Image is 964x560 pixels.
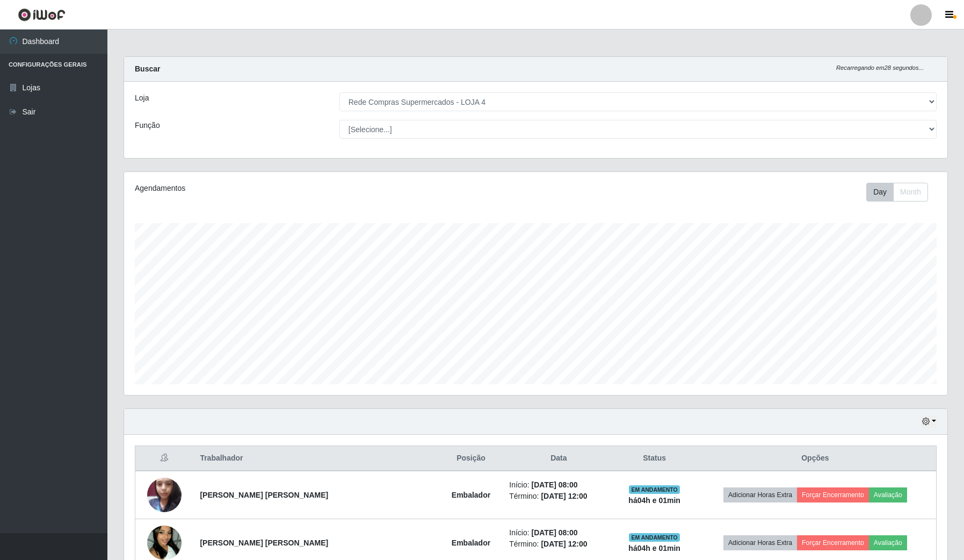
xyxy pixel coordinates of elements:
label: Loja [135,92,149,104]
img: 1737943113754.jpeg [147,472,182,518]
th: Posição [439,446,503,471]
strong: Embalador [452,491,490,499]
button: Avaliação [869,487,907,502]
div: Toolbar with button groups [866,183,937,202]
time: [DATE] 12:00 [541,492,587,500]
span: EM ANDAMENTO [629,485,680,494]
th: Trabalhador [193,446,439,471]
th: Data [503,446,614,471]
li: Início: [509,527,608,539]
div: Agendamentos [135,183,460,194]
strong: Buscar [135,64,160,73]
li: Término: [509,491,608,502]
strong: há 04 h e 01 min [628,496,680,505]
strong: há 04 h e 01 min [628,544,680,552]
th: Status [614,446,694,471]
th: Opções [694,446,937,471]
strong: [PERSON_NAME] [PERSON_NAME] [200,539,328,547]
button: Adicionar Horas Extra [723,487,797,502]
button: Adicionar Horas Extra [723,535,797,550]
button: Avaliação [869,535,907,550]
label: Função [135,120,160,131]
time: [DATE] 08:00 [532,480,578,489]
i: Recarregando em 28 segundos... [836,64,924,71]
time: [DATE] 08:00 [532,528,578,537]
span: EM ANDAMENTO [629,533,680,542]
button: Forçar Encerramento [797,535,869,550]
div: First group [866,183,928,202]
img: CoreUI Logo [18,8,66,21]
button: Forçar Encerramento [797,487,869,502]
li: Término: [509,539,608,550]
button: Month [893,183,928,202]
li: Início: [509,479,608,491]
button: Day [866,183,894,202]
strong: Embalador [452,539,490,547]
time: [DATE] 12:00 [541,540,587,548]
strong: [PERSON_NAME] [PERSON_NAME] [200,491,328,499]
